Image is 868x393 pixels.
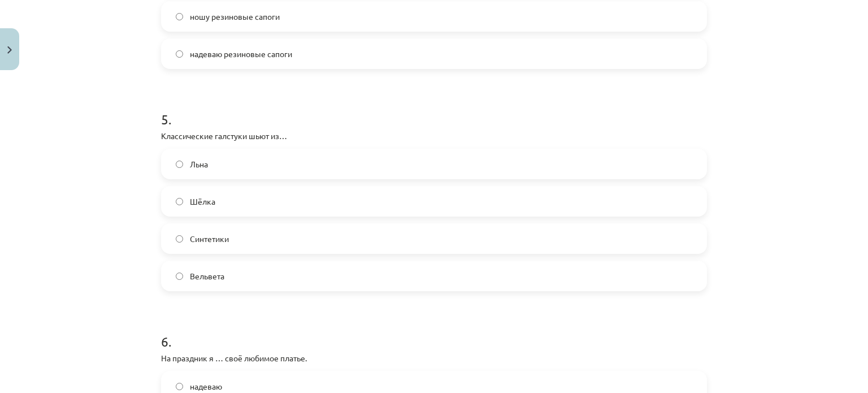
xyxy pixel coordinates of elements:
span: Льна [190,158,208,170]
input: Вельвета [176,273,183,280]
input: Синтетики [176,235,183,243]
h1: 6 . [161,314,707,349]
input: надеваю [176,383,183,390]
img: icon-close-lesson-0947bae3869378f0d4975bcd49f059093ad1ed9edebbc8119c70593378902aed.svg [7,46,12,54]
h1: 5 . [161,92,707,127]
p: На праздник я … своё любимое платье. [161,352,707,364]
span: надеваю резиновые сапоги [190,48,292,60]
input: Шёлка [176,198,183,205]
span: ношу резиновые сапоги [190,11,280,23]
input: ношу резиновые сапоги [176,13,183,20]
input: Льна [176,161,183,168]
span: Вельвета [190,270,224,282]
span: Синтетики [190,233,229,245]
p: Классические галстуки шьют из… [161,130,707,142]
span: надеваю [190,381,222,392]
span: Шёлка [190,196,215,208]
input: надеваю резиновые сапоги [176,50,183,58]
